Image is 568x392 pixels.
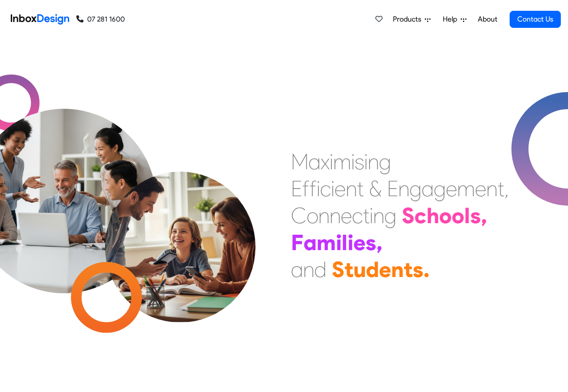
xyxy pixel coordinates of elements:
div: f [309,175,317,202]
div: e [341,202,352,229]
div: s [365,229,376,256]
div: a [291,256,303,283]
div: g [409,175,422,202]
div: n [346,175,357,202]
div: a [308,148,321,175]
div: F [291,229,304,256]
div: x [321,148,330,175]
a: About [475,10,500,28]
div: m [333,148,351,175]
div: h [427,202,439,229]
div: i [317,175,320,202]
div: e [379,256,391,283]
div: g [384,202,396,229]
div: c [352,202,363,229]
div: S [402,202,414,229]
div: d [314,256,326,283]
div: t [498,175,504,202]
div: t [363,202,370,229]
div: , [504,175,509,202]
div: g [379,148,391,175]
div: m [317,229,336,256]
div: u [353,256,366,283]
div: n [318,202,330,229]
a: 07 281 1600 [76,14,125,25]
a: Products [389,10,434,28]
div: i [330,148,333,175]
div: E [291,175,302,202]
div: i [331,175,335,202]
div: e [353,229,365,256]
div: d [366,256,379,283]
div: f [302,175,309,202]
div: t [344,256,353,283]
div: S [332,256,344,283]
div: c [414,202,427,229]
div: e [446,175,457,202]
img: parents_with_child.png [86,134,274,322]
div: . [423,256,430,283]
div: , [376,229,383,256]
div: i [336,229,342,256]
div: n [373,202,384,229]
div: l [342,229,348,256]
div: a [422,175,434,202]
div: t [357,175,364,202]
div: n [486,175,498,202]
div: l [464,202,470,229]
div: s [470,202,481,229]
div: , [481,202,487,229]
div: s [413,256,423,283]
div: n [398,175,409,202]
div: i [370,202,373,229]
div: o [452,202,464,229]
div: e [475,175,486,202]
span: Products [393,14,425,25]
div: a [304,229,317,256]
div: n [391,256,404,283]
div: g [434,175,446,202]
div: n [330,202,341,229]
div: e [335,175,346,202]
div: M [291,148,308,175]
div: i [348,229,353,256]
div: i [364,148,368,175]
div: m [457,175,475,202]
div: & [369,175,382,202]
div: E [387,175,398,202]
div: s [355,148,364,175]
div: C [291,202,307,229]
a: Contact Us [510,11,561,28]
div: c [320,175,331,202]
a: Help [439,10,470,28]
div: o [307,202,318,229]
div: o [439,202,452,229]
div: i [351,148,355,175]
div: n [368,148,379,175]
div: Maximising Efficient & Engagement, Connecting Schools, Families, and Students. [291,148,509,283]
div: t [404,256,413,283]
div: n [303,256,314,283]
span: Help [443,14,461,25]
